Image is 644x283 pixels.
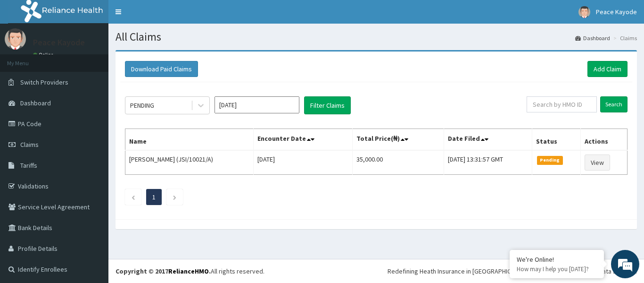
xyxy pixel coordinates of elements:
[20,78,68,86] span: Switch Providers
[130,101,154,110] div: PENDING
[33,51,56,58] a: Online
[5,28,26,50] img: User Image
[580,129,627,151] th: Actions
[116,31,637,43] h1: All Claims
[20,161,37,170] span: Tariffs
[125,61,198,77] button: Download Paid Claims
[33,38,85,47] p: Peace Kayode
[20,140,39,149] span: Claims
[585,154,610,171] a: View
[578,6,590,18] img: User Image
[215,96,299,113] input: Select Month and Year
[254,129,352,151] th: Encounter Date
[388,266,637,276] div: Redefining Heath Insurance in [GEOGRAPHIC_DATA] using Telemedicine and Data Science!
[532,129,581,151] th: Status
[352,129,444,151] th: Total Price(₦)
[587,61,627,77] a: Add Claim
[116,267,211,275] strong: Copyright © 2017 .
[517,265,597,273] p: How may I help you today?
[575,34,610,42] a: Dashboard
[125,150,254,175] td: [PERSON_NAME] (JSI/10021/A)
[611,34,637,42] li: Claims
[352,150,444,175] td: 35,000.00
[444,150,532,175] td: [DATE] 13:31:57 GMT
[125,129,254,151] th: Name
[444,129,532,151] th: Date Filed
[537,156,563,164] span: Pending
[152,193,156,201] a: Page 1 is your current page
[600,96,627,112] input: Search
[254,150,352,175] td: [DATE]
[131,193,135,201] a: Previous page
[304,96,351,114] button: Filter Claims
[20,99,51,107] span: Dashboard
[168,267,209,275] a: RelianceHMO
[173,193,177,201] a: Next page
[596,8,637,16] span: Peace Kayode
[527,96,597,112] input: Search by HMO ID
[517,255,597,264] div: We're Online!
[108,259,644,283] footer: All rights reserved.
